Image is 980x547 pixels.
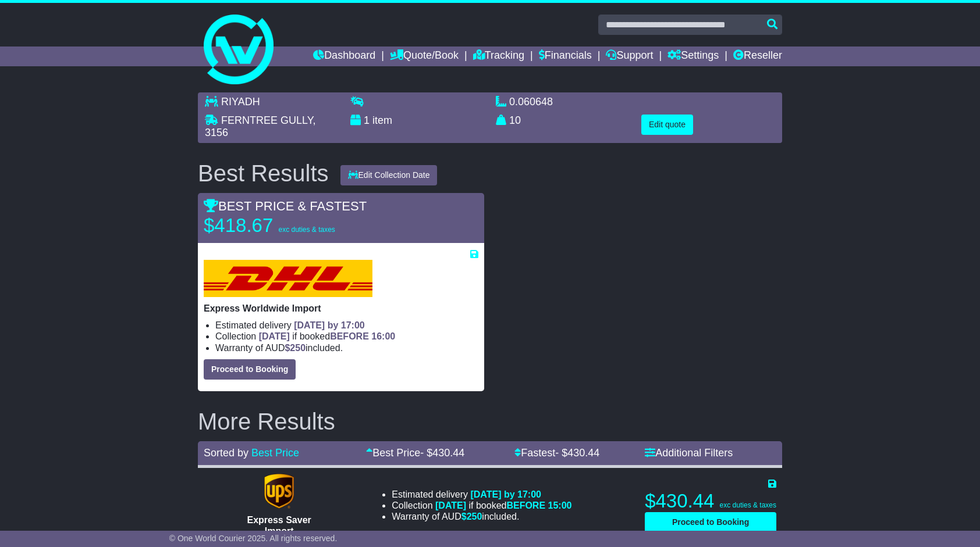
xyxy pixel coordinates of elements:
span: 10 [509,115,521,126]
span: if booked [435,500,571,510]
span: BEFORE [330,331,369,341]
span: [DATE] by 17:00 [470,489,541,499]
span: 15:00 [548,500,572,510]
li: Estimated delivery [392,489,571,500]
span: $ [461,512,482,521]
span: Express Saver Import [247,515,311,536]
span: - $ [555,447,599,459]
a: Fastest- $430.44 [514,447,599,459]
span: 0.060648 [509,96,553,108]
p: $418.67 [204,214,349,237]
span: item [372,115,392,126]
div: Best Results [192,160,335,186]
p: $430.44 [645,489,776,513]
a: Best Price [251,447,299,459]
button: Edit quote [641,115,693,135]
span: 430.44 [432,447,464,459]
button: Proceed to Booking [645,512,776,532]
span: © One World Courier 2025. All rights reserved. [169,534,338,543]
span: RIYADH [221,96,260,108]
li: Warranty of AUD included. [215,342,478,353]
span: , 3156 [205,115,315,139]
a: Support [606,47,653,66]
a: Reseller [733,47,782,66]
span: - $ [420,447,464,459]
button: Proceed to Booking [204,359,296,380]
span: FERNTREE GULLY [221,115,313,126]
span: 250 [467,512,482,521]
span: 16:00 [371,331,395,341]
span: [DATE] by 17:00 [294,320,365,330]
span: BEFORE [506,500,545,510]
span: Sorted by [204,447,248,459]
li: Collection [392,500,571,511]
span: 250 [290,343,306,353]
button: Edit Collection Date [340,165,438,185]
span: exc duties & taxes [278,226,335,234]
li: Warranty of AUD included. [392,511,571,522]
span: $ [285,343,306,353]
a: Dashboard [313,47,375,66]
img: UPS (new): Express Saver Import [264,474,293,509]
span: [DATE] [435,500,466,510]
li: Collection [215,331,478,342]
a: Additional Filters [645,447,733,459]
a: Financials [539,47,592,66]
h2: More Results [198,409,782,434]
span: BEST PRICE & FASTEST [204,199,367,213]
a: Quote/Book [390,47,459,66]
span: exc duties & taxes [720,501,776,509]
span: 1 [364,115,370,126]
img: DHL: Express Worldwide Import [204,260,372,297]
span: [DATE] [259,331,290,341]
p: Express Worldwide Import [204,303,478,314]
span: 430.44 [567,447,599,459]
a: Settings [667,47,719,66]
span: if booked [259,331,395,341]
li: Estimated delivery [215,320,478,331]
a: Best Price- $430.44 [366,447,464,459]
a: Tracking [473,47,524,66]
